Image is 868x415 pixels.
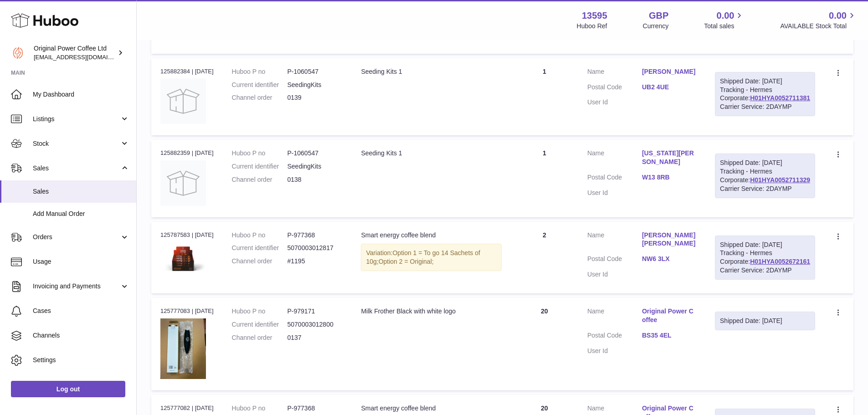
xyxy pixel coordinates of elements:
div: Carrier Service: 2DAYMP [720,184,810,193]
img: power-coffee-sachet-box-02.04.24.v2.png [160,242,206,276]
div: Variation: [361,244,501,271]
dt: Current identifier [232,244,288,252]
div: 125777082 | [DATE] [160,404,214,412]
span: Sales [33,164,120,173]
img: 1713352791.jpg [160,318,206,379]
div: Shipped Date: [DATE] [720,241,810,249]
dt: Channel order [232,175,288,184]
dt: Huboo P no [232,404,288,413]
div: Seeding Kits 1 [361,149,501,158]
span: [EMAIL_ADDRESS][DOMAIN_NAME] [34,53,134,61]
dt: Huboo P no [232,307,288,316]
dt: Name [587,231,642,251]
dd: SeedingKits [287,162,343,171]
div: Shipped Date: [DATE] [720,159,810,167]
div: Shipped Date: [DATE] [720,317,810,325]
dt: Huboo P no [232,231,288,240]
div: Huboo Ref [577,22,607,31]
div: Smart energy coffee blend [361,231,501,240]
dt: Current identifier [232,162,288,171]
dt: Current identifier [232,81,288,89]
a: W13 8RB [642,173,697,182]
dd: P-977368 [287,231,343,240]
a: 0.00 Total sales [704,10,745,31]
dd: 5070003012800 [287,320,343,329]
div: 125787583 | [DATE] [160,231,214,239]
a: Original Power Coffee [642,307,697,324]
span: Usage [33,257,129,266]
span: AVAILABLE Stock Total [780,22,857,31]
dd: P-979171 [287,307,343,316]
a: H01HYA0052672161 [750,258,810,265]
dt: User Id [587,98,642,107]
span: Orders [33,233,120,241]
strong: GBP [649,10,668,22]
span: Option 1 = To go 14 Sachets of 10g; [366,249,480,265]
td: 20 [511,298,578,390]
span: Sales [33,187,129,196]
a: [US_STATE][PERSON_NAME] [642,149,697,166]
img: internalAdmin-13595@internal.huboo.com [11,46,25,60]
span: Stock [33,139,120,148]
dd: 5070003012817 [287,244,343,252]
a: NW6 3LX [642,255,697,263]
dt: Postal Code [587,255,642,266]
span: Invoicing and Payments [33,282,120,291]
dt: Postal Code [587,83,642,94]
dt: User Id [587,189,642,197]
a: H01HYA0052711381 [750,94,810,102]
dt: Current identifier [232,320,288,329]
dt: Channel order [232,93,288,102]
img: no-photo.jpg [160,160,206,206]
div: Carrier Service: 2DAYMP [720,102,810,111]
dt: Name [587,67,642,78]
a: 0.00 AVAILABLE Stock Total [780,10,857,31]
dt: Name [587,149,642,169]
div: 125882359 | [DATE] [160,149,214,157]
dd: P-1060547 [287,67,343,76]
dd: P-977368 [287,404,343,413]
a: H01HYA0052711329 [750,176,810,184]
dd: #1195 [287,257,343,266]
div: Smart energy coffee blend [361,404,501,413]
span: Option 2 = Original; [379,258,434,265]
dd: 0139 [287,93,343,102]
div: Original Power Coffee Ltd [34,44,116,61]
div: 125882384 | [DATE] [160,67,214,76]
div: Milk Frother Black with white logo [361,307,501,316]
span: Listings [33,115,120,123]
div: Tracking - Hermes Corporate: [715,72,815,117]
dt: Channel order [232,333,288,342]
div: Carrier Service: 2DAYMP [720,266,810,275]
strong: 13595 [582,10,607,22]
a: BS35 4EL [642,331,697,340]
span: Cases [33,307,129,315]
div: 125777083 | [DATE] [160,307,214,315]
a: Log out [11,381,125,397]
dt: User Id [587,347,642,355]
a: UB2 4UE [642,83,697,92]
a: [PERSON_NAME] [PERSON_NAME] [642,231,697,248]
div: Seeding Kits 1 [361,67,501,76]
dt: Channel order [232,257,288,266]
dt: Name [587,307,642,327]
dd: P-1060547 [287,149,343,158]
div: Currency [643,22,669,31]
div: Tracking - Hermes Corporate: [715,154,815,198]
dd: 0138 [287,175,343,184]
dt: Postal Code [587,331,642,342]
span: Channels [33,331,129,340]
span: My Dashboard [33,90,129,99]
td: 1 [511,58,578,135]
dd: 0137 [287,333,343,342]
dt: Huboo P no [232,149,288,158]
span: Add Manual Order [33,210,129,218]
div: Tracking - Hermes Corporate: [715,236,815,280]
a: [PERSON_NAME] [642,67,697,76]
span: Settings [33,356,129,364]
span: 0.00 [717,10,734,22]
td: 1 [511,140,578,217]
dt: Huboo P no [232,67,288,76]
div: Shipped Date: [DATE] [720,77,810,86]
span: 0.00 [829,10,847,22]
